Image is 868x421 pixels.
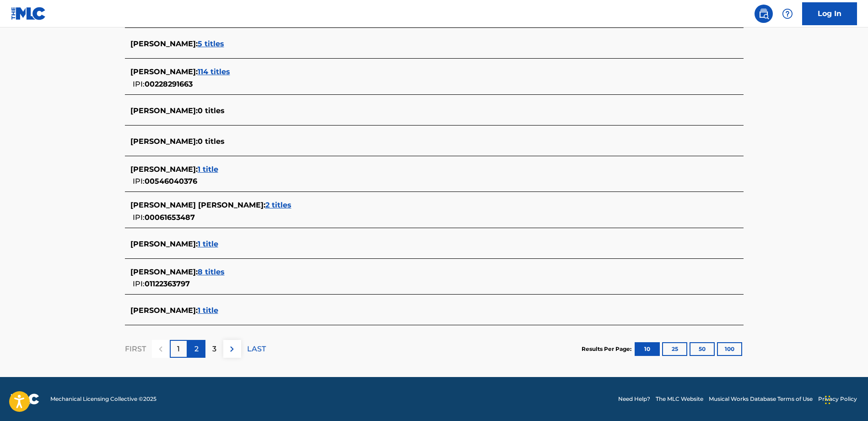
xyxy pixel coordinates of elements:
[198,106,225,115] span: 0 titles
[618,395,650,403] a: Need Help?
[130,306,198,315] span: [PERSON_NAME] :
[133,279,145,288] span: IPI:
[198,268,225,276] span: 8 titles
[825,386,830,414] div: Drag
[755,5,773,23] a: Public Search
[709,395,813,403] a: Musical Works Database Terms of Use
[194,344,199,355] p: 2
[198,165,218,174] span: 1 title
[130,240,198,248] span: [PERSON_NAME] :
[130,137,198,146] span: [PERSON_NAME] :
[717,342,742,356] button: 100
[822,377,868,421] iframe: Chat Widget
[145,80,193,88] span: 00228291663
[582,345,634,353] p: Results Per Page:
[690,342,715,356] button: 50
[656,395,703,403] a: The MLC Website
[802,2,857,25] a: Log In
[198,240,218,248] span: 1 title
[198,67,230,76] span: 114 titles
[198,137,225,146] span: 0 titles
[212,344,216,355] p: 3
[818,395,857,403] a: Privacy Policy
[778,5,797,23] div: Help
[125,344,146,355] p: FIRST
[758,8,769,19] img: search
[662,342,687,356] button: 25
[198,39,224,48] span: 5 titles
[130,165,198,174] span: [PERSON_NAME] :
[50,395,156,403] span: Mechanical Licensing Collective © 2025
[145,279,190,288] span: 01122363797
[130,106,198,115] span: [PERSON_NAME] :
[226,344,237,355] img: right
[133,213,145,222] span: IPI:
[177,344,180,355] p: 1
[782,8,793,19] img: help
[145,213,195,222] span: 00061653487
[130,268,198,276] span: [PERSON_NAME] :
[11,394,39,405] img: logo
[130,39,198,48] span: [PERSON_NAME] :
[130,67,198,76] span: [PERSON_NAME] :
[130,201,265,209] span: [PERSON_NAME] [PERSON_NAME] :
[133,80,145,88] span: IPI:
[11,7,46,20] img: MLC Logo
[145,177,197,186] span: 00546040376
[133,177,145,186] span: IPI:
[635,342,660,356] button: 10
[247,344,266,355] p: LAST
[198,306,218,315] span: 1 title
[265,201,291,209] span: 2 titles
